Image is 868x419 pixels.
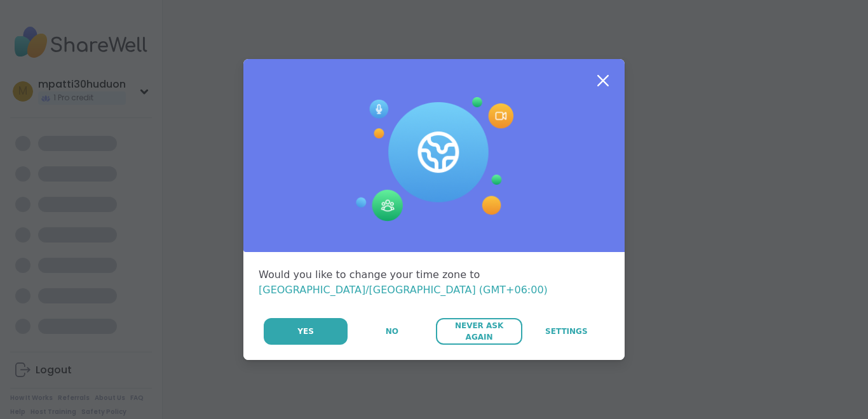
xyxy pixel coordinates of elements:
div: Would you like to change your time zone to [259,267,609,298]
button: Never Ask Again [436,318,522,345]
button: No [349,318,435,345]
span: [GEOGRAPHIC_DATA]/[GEOGRAPHIC_DATA] (GMT+06:00) [259,284,548,296]
span: Settings [545,326,588,337]
span: Never Ask Again [442,320,515,343]
button: Yes [264,318,348,345]
a: Settings [524,318,609,345]
span: Yes [297,326,314,337]
img: Session Experience [355,97,513,222]
span: No [386,326,398,337]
